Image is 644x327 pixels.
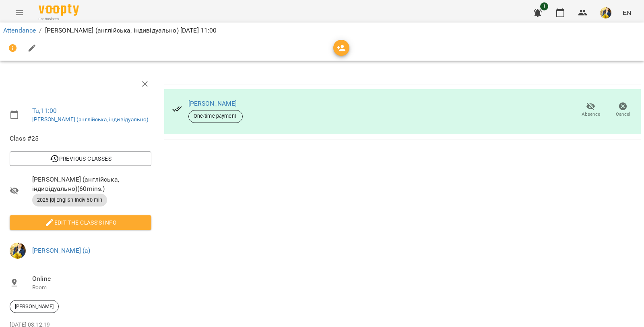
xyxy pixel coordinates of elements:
span: [PERSON_NAME] [10,303,58,310]
button: Edit the class's Info [10,215,151,230]
a: Tu , 11:00 [32,107,57,114]
a: [PERSON_NAME] [188,100,237,107]
span: Cancel [616,111,630,118]
span: [PERSON_NAME] (англійська, індивідуально) ( 60 mins. ) [32,175,151,194]
div: [PERSON_NAME] [10,300,59,313]
span: Previous Classes [16,154,145,163]
img: edf558cdab4eea865065d2180bd167c9.jpg [10,243,26,259]
p: Room [32,284,151,292]
img: Voopty Logo [39,4,79,16]
span: EN [623,8,631,17]
a: [PERSON_NAME] (а) [32,247,91,254]
a: Attendance [3,27,36,34]
span: Class #25 [10,134,151,143]
span: 1 [540,2,548,10]
button: Cancel [607,99,639,121]
li: / [39,26,41,35]
span: Edit the class's Info [16,218,145,227]
button: Menu [10,3,29,22]
nav: breadcrumb [3,26,641,35]
p: [PERSON_NAME] (англійська, індивідуально) [DATE] 11:00 [45,26,217,35]
button: Previous Classes [10,151,151,166]
span: 2025 [8] English Indiv 60 min [32,196,107,204]
button: Absence [575,99,607,121]
span: Online [32,274,151,284]
a: [PERSON_NAME] (англійська, індивідуально) [32,116,149,123]
span: Absence [582,111,600,118]
span: For Business [39,16,79,22]
button: EN [619,5,634,20]
img: edf558cdab4eea865065d2180bd167c9.jpg [600,7,611,18]
span: One-time payment [189,112,243,120]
